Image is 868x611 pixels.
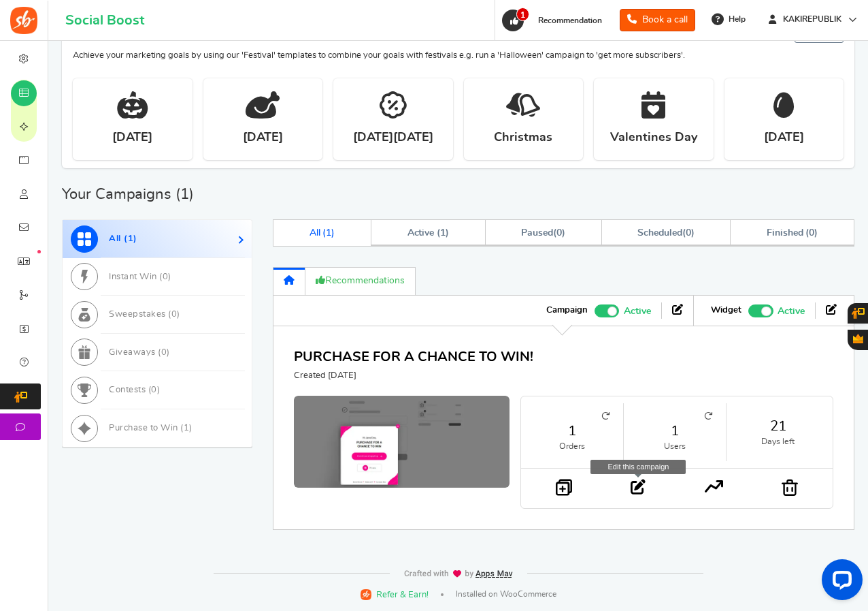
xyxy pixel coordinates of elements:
[326,228,331,238] span: 1
[109,272,171,281] span: Instant Win ( )
[243,129,283,146] strong: [DATE]
[809,228,814,238] span: 0
[620,9,695,31] a: Book a call
[151,386,157,394] span: 0
[441,593,444,596] span: |
[521,228,553,238] span: Paused
[556,228,562,238] span: 0
[184,424,190,433] span: 1
[546,304,588,317] strong: Campaign
[73,50,844,62] p: Achieve your marketing goals by using our 'Festival' templates to combine your goals with festiva...
[764,129,804,146] strong: [DATE]
[65,13,144,28] h1: Social Boost
[163,272,169,281] span: 0
[637,228,682,238] span: Scheduled
[294,350,533,364] a: PURCHASE FOR A CHANCE TO WIN!
[778,304,805,319] span: Active
[778,14,847,25] span: KAKIREPUBLIK
[637,441,712,452] small: Users
[637,228,694,238] span: ( )
[637,421,712,441] a: 1
[701,302,816,319] li: Widget activated
[610,129,697,146] strong: Valentines Day
[848,330,868,350] button: Gratisfaction
[310,228,335,238] span: All ( )
[767,228,818,238] span: Finished ( )
[62,187,194,201] h2: Your Campaigns ( )
[740,436,816,448] small: Days left
[109,424,193,433] span: Purchase to Win ( )
[109,386,160,394] span: Contests ( )
[727,403,829,461] li: 21
[109,234,137,243] span: All ( )
[811,554,868,611] iframe: LiveChat chat widget
[538,16,602,25] span: Recommendation
[725,14,746,25] span: Help
[294,370,533,382] p: Created [DATE]
[403,569,514,578] img: img-footer.webp
[711,304,741,317] strong: Widget
[37,250,41,253] em: New
[109,310,180,319] span: Sweepstakes ( )
[516,7,529,21] span: 1
[109,348,170,357] span: Giveaways ( )
[112,129,152,146] strong: [DATE]
[353,129,433,146] strong: [DATE][DATE]
[440,228,446,238] span: 1
[521,228,565,238] span: ( )
[456,589,556,600] span: Installed on WooCommerce
[494,129,552,146] strong: Christmas
[590,460,686,474] div: Edit this campaign
[501,10,609,31] a: 1 Recommendation
[535,421,610,441] a: 1
[128,234,134,243] span: 1
[161,348,167,357] span: 0
[535,441,610,452] small: Orders
[10,7,37,34] img: Social Boost
[407,228,450,238] span: Active ( )
[361,588,429,601] a: Refer & Earn!
[305,267,416,295] a: Recommendations
[686,228,691,238] span: 0
[171,310,178,319] span: 0
[706,8,752,30] a: Help
[853,334,863,343] span: Gratisfaction
[624,304,651,319] span: Active
[180,187,189,202] span: 1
